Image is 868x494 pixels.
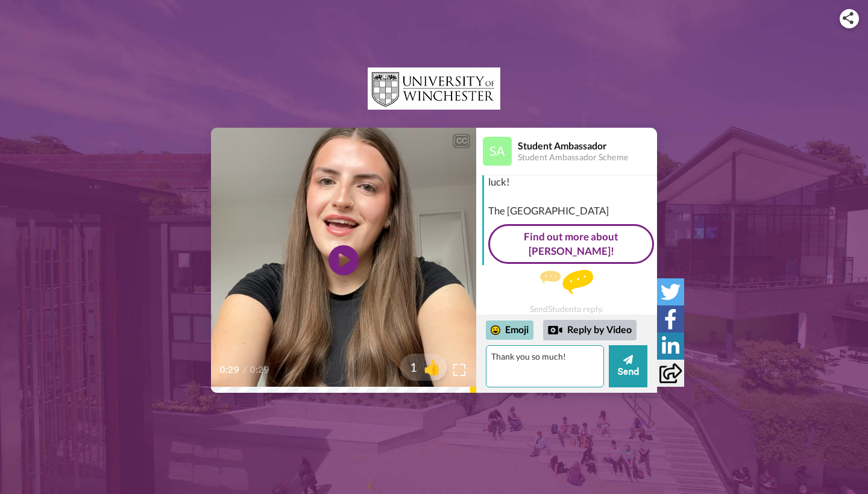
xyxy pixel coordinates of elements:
[518,140,656,151] div: Student Ambassador
[548,323,562,337] div: Reply by Video
[488,224,654,264] a: Find out more about [PERSON_NAME]!
[368,67,500,110] img: University of Winchester logo
[400,354,447,381] button: 1👍
[400,358,417,375] span: 1
[843,12,854,24] img: ic_share.svg
[543,320,637,340] div: Reply by Video
[486,345,604,387] textarea: Thank you so much!
[417,357,447,377] span: 👍
[540,270,593,294] img: message.svg
[486,320,533,340] div: Emoji
[609,345,647,387] button: Send
[243,363,247,377] span: /
[483,137,512,166] img: Profile Image
[518,152,656,163] div: Student Ambassador Scheme
[476,270,657,314] div: Send Student a reply.
[250,363,271,377] span: 0:29
[219,363,241,377] span: 0:29
[454,135,469,147] div: CC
